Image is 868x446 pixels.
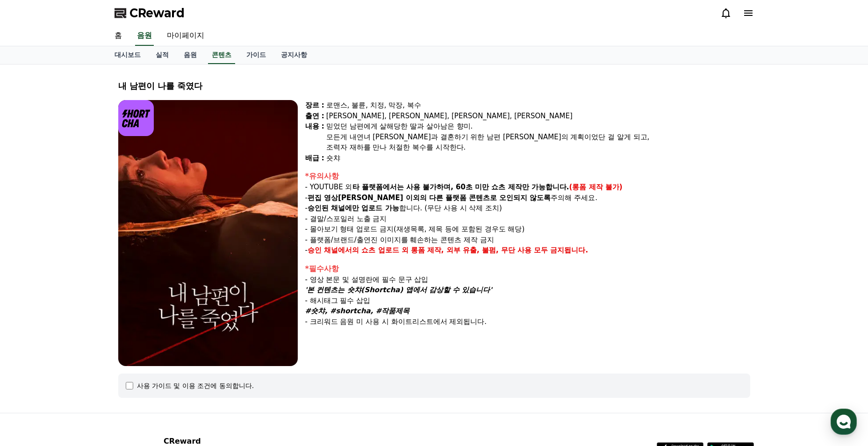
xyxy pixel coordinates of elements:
a: 음원 [176,46,204,64]
p: - [305,245,750,256]
div: *유의사항 [305,171,750,182]
img: video [118,100,298,366]
p: - 결말/스포일러 노출 금지 [305,214,750,224]
div: 로맨스, 불륜, 치정, 막장, 복수 [326,100,750,111]
strong: 타 플랫폼에서는 사용 불가하며, 60초 미만 쇼츠 제작만 가능합니다. [352,183,569,191]
div: 내 남편이 나를 죽였다 [118,79,750,93]
a: CReward [115,6,185,21]
strong: (롱폼 제작 불가) [569,183,623,191]
span: 대화 [86,311,97,318]
div: 모든게 내연녀 [PERSON_NAME]과 결혼하기 위한 남편 [PERSON_NAME]의 계획이었단 걸 알게 되고, [326,132,750,143]
a: 음원 [135,26,154,46]
p: - 해시태그 필수 삽입 [305,295,750,306]
span: 설정 [144,310,156,318]
strong: 다른 플랫폼 콘텐츠로 오인되지 않도록 [429,194,551,202]
div: [PERSON_NAME], [PERSON_NAME], [PERSON_NAME], [PERSON_NAME] [326,111,750,122]
a: 실적 [148,46,176,64]
strong: 승인 채널에서의 쇼츠 업로드 외 [308,246,409,254]
a: 가이드 [239,46,273,64]
p: - 몰아보기 형태 업로드 금지(재생목록, 제목 등에 포함된 경우도 해당) [305,224,750,235]
em: '본 컨텐츠는 숏챠(Shortcha) 앱에서 감상할 수 있습니다' [305,286,492,294]
div: 배급 : [305,153,324,164]
a: 대화 [62,296,121,320]
a: 콘텐츠 [208,46,235,64]
a: 설정 [121,296,179,320]
p: - 주의해 주세요. [305,193,750,203]
div: 내용 : [305,121,324,153]
a: 홈 [107,26,129,46]
a: 마이페이지 [159,26,212,46]
div: 사용 가이드 및 이용 조건에 동의합니다. [137,381,254,390]
strong: 편집 영상[PERSON_NAME] 이외의 [308,194,427,202]
p: - 합니다. (무단 사용 시 삭제 조치) [305,203,750,214]
img: logo [118,100,154,136]
span: 홈 [29,310,35,318]
div: 출연 : [305,111,324,122]
a: 공지사항 [273,46,315,64]
div: 숏챠 [326,153,750,164]
div: 조력자 재하를 만나 처절한 복수를 시작한다. [326,142,750,153]
p: - 플랫폼/브랜드/출연진 이미지를 훼손하는 콘텐츠 제작 금지 [305,235,750,245]
strong: 롱폼 제작, 외부 유출, 불펌, 무단 사용 모두 금지됩니다. [411,246,588,254]
p: - 크리워드 음원 미 사용 시 화이트리스트에서 제외됩니다. [305,317,750,327]
div: 장르 : [305,100,324,111]
span: CReward [129,6,185,21]
div: 믿었던 남편에게 살해당한 딸과 살아남은 향미. [326,121,750,132]
a: 홈 [3,296,62,320]
em: #숏챠, #shortcha, #작품제목 [305,307,410,315]
p: - 영상 본문 및 설명란에 필수 문구 삽입 [305,274,750,285]
div: *필수사항 [305,263,750,274]
strong: 승인된 채널에만 업로드 가능 [308,204,399,212]
a: 대시보드 [107,46,148,64]
p: - YOUTUBE 외 [305,182,750,193]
